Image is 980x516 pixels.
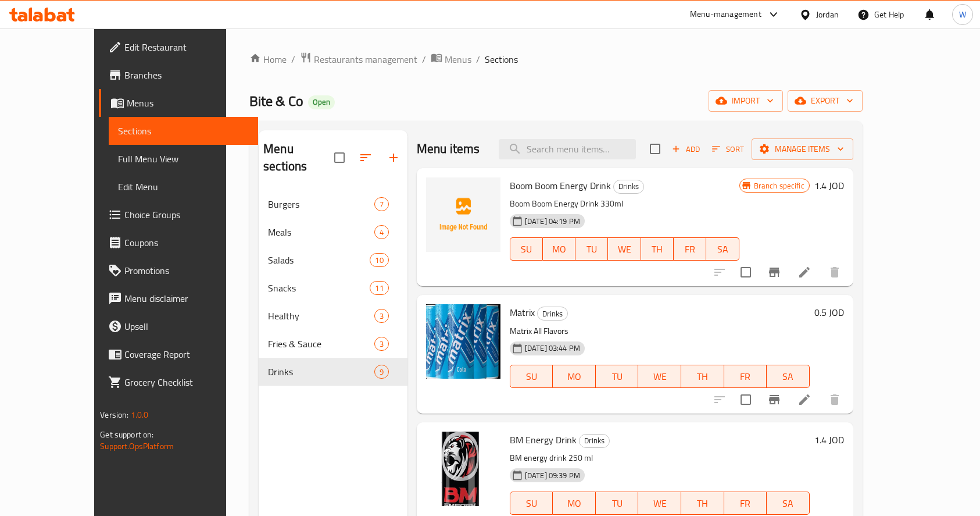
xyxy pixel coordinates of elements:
span: Add item [667,140,704,158]
span: Select all sections [327,145,352,170]
div: Fries & Sauce3 [259,330,407,358]
button: MO [553,365,596,388]
button: FR [724,365,767,388]
span: Drinks [614,180,643,193]
h6: 1.4 JOD [814,177,844,194]
a: Grocery Checklist [99,368,258,396]
div: Burgers7 [259,190,407,218]
span: 3 [375,339,388,350]
div: items [374,337,389,351]
span: Grocery Checklist [124,375,249,389]
div: items [374,365,389,379]
button: WE [608,237,641,261]
div: Open [308,95,335,109]
span: Choice Groups [124,208,249,222]
button: TH [681,492,724,515]
span: Sort [712,143,744,156]
span: Bite & Co [249,88,303,114]
span: Full Menu View [118,152,249,166]
span: Sort sections [352,144,380,172]
span: 7 [375,199,388,210]
button: SA [767,365,810,388]
div: Drinks [537,307,568,321]
span: TU [600,368,634,385]
button: delete [821,386,849,414]
span: FR [729,495,763,512]
button: TH [641,237,674,261]
span: Drinks [580,434,609,447]
span: Healthy [268,309,374,323]
span: SU [515,368,548,385]
span: Promotions [124,264,249,277]
img: Boom Boom Energy Drink [426,177,500,252]
span: 1.0.0 [131,407,149,422]
a: Edit Restaurant [99,33,258,61]
span: Meals [268,225,374,239]
span: SU [515,241,538,258]
button: MO [553,492,596,515]
span: WE [643,495,677,512]
span: TU [580,241,603,258]
span: Matrix [510,304,535,321]
span: Boom Boom Energy Drink [510,177,611,194]
span: 3 [375,311,388,322]
a: Sections [109,117,258,145]
span: Burgers [268,197,374,211]
span: Menu disclaimer [124,291,249,305]
span: MO [557,495,591,512]
input: search [499,139,636,159]
button: delete [821,258,849,286]
a: Upsell [99,312,258,340]
h2: Menu items [417,140,480,158]
button: SA [767,492,810,515]
span: Sort items [704,140,752,158]
span: W [959,8,966,21]
span: Version: [100,407,128,422]
span: Coupons [124,236,249,250]
span: 10 [370,255,388,266]
span: Edit Menu [118,180,249,194]
h6: 0.5 JOD [814,304,844,321]
span: MO [548,241,571,258]
span: Menus [127,96,249,110]
span: TH [686,368,720,385]
a: Support.OpsPlatform [100,439,174,454]
span: Get support on: [100,427,153,442]
li: / [422,52,426,66]
button: Branch-specific-item [760,258,788,286]
span: Sections [118,124,249,138]
span: Drinks [268,365,374,379]
a: Choice Groups [99,201,258,229]
a: Branches [99,61,258,89]
span: Select to update [734,260,758,284]
a: Full Menu View [109,145,258,173]
div: Snacks11 [259,274,407,302]
button: SU [510,237,543,261]
button: TU [596,492,639,515]
div: Salads10 [259,246,407,274]
button: Sort [709,140,747,158]
span: BM Energy Drink [510,431,577,449]
span: SA [771,495,805,512]
span: Edit Restaurant [124,40,249,54]
span: Branch specific [749,180,809,191]
span: [DATE] 03:44 PM [520,343,585,354]
span: SA [711,241,734,258]
a: Edit Menu [109,173,258,201]
div: Jordan [816,8,839,21]
button: WE [638,365,681,388]
div: Drinks [613,180,644,194]
button: Branch-specific-item [760,386,788,414]
div: Drinks9 [259,358,407,386]
span: 11 [370,283,388,294]
div: items [374,197,389,211]
span: 4 [375,227,388,238]
div: Meals4 [259,218,407,246]
p: Boom Boom Energy Drink 330ml [510,197,739,211]
a: Edit menu item [797,393,811,407]
button: SU [510,365,553,388]
button: TU [575,237,608,261]
button: SA [706,237,739,261]
span: Open [308,97,335,107]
